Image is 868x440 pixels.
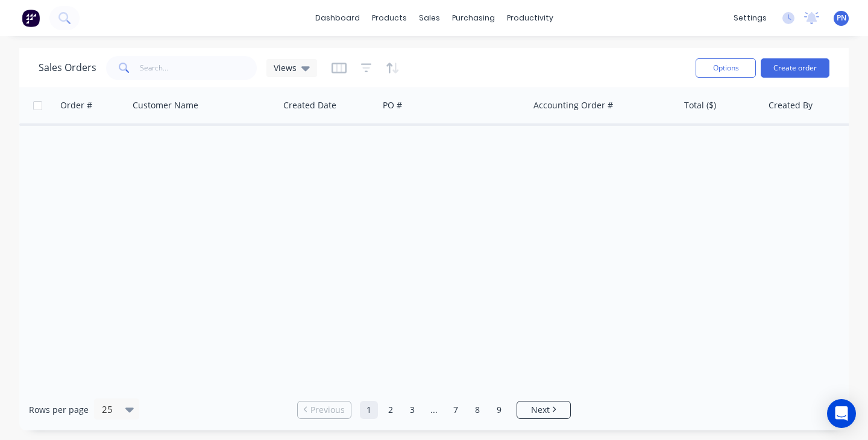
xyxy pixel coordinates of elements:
[517,404,570,416] a: Next page
[533,99,613,111] div: Accounting Order #
[60,99,92,111] div: Order #
[39,62,96,73] h1: Sales Orders
[292,401,576,419] ul: Pagination
[446,9,501,27] div: purchasing
[133,99,198,111] div: Customer Name
[837,13,846,23] span: PN
[403,401,421,419] a: Page 3
[360,401,378,419] a: Page 1 is your current page
[283,99,336,111] div: Created Date
[761,58,829,78] button: Create order
[309,9,366,27] a: dashboard
[310,404,345,416] span: Previous
[827,399,856,428] div: Open Intercom Messenger
[274,61,297,74] span: Views
[425,401,443,419] a: Jump forward
[413,9,446,27] div: sales
[696,58,756,78] button: Options
[383,99,402,111] div: PO #
[490,401,508,419] a: Page 9
[140,56,257,80] input: Search...
[531,404,550,416] span: Next
[684,99,716,111] div: Total ($)
[382,401,400,419] a: Page 2
[728,9,773,27] div: settings
[447,401,465,419] a: Page 7
[468,401,486,419] a: Page 8
[298,404,351,416] a: Previous page
[366,9,413,27] div: products
[769,99,813,111] div: Created By
[501,9,559,27] div: productivity
[22,9,40,27] img: Factory
[29,404,89,416] span: Rows per page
